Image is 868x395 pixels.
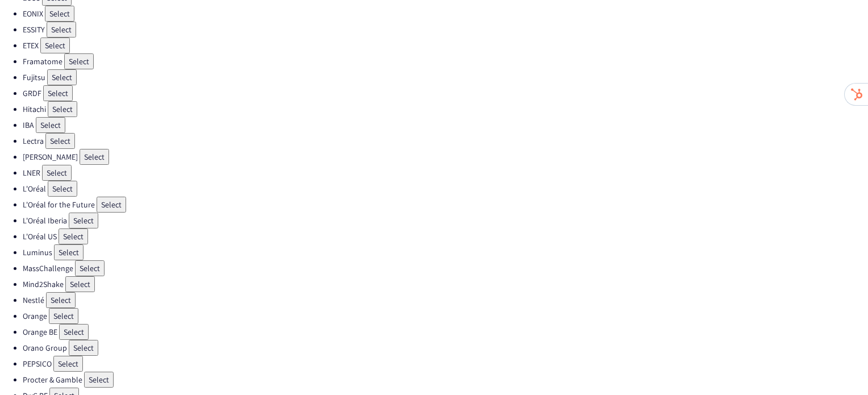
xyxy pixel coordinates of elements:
[23,324,868,340] li: Orange BE
[23,181,868,197] li: L'Oréal
[23,213,868,228] li: L'Oréal Iberia
[80,149,109,165] button: Select
[65,276,95,292] button: Select
[43,85,73,101] button: Select
[23,340,868,356] li: Orano Group
[84,372,114,388] button: Select
[23,244,868,260] li: Luminus
[23,372,868,388] li: Procter & Gamble
[53,356,83,372] button: Select
[69,213,98,228] button: Select
[23,276,868,292] li: Mind2Shake
[811,340,868,395] iframe: Chat Widget
[45,6,74,22] button: Select
[47,69,77,85] button: Select
[48,101,77,117] button: Select
[23,197,868,213] li: L'Oréal for the Future
[23,101,868,117] li: Hitachi
[23,149,868,165] li: [PERSON_NAME]
[69,340,98,356] button: Select
[23,308,868,324] li: Orange
[54,244,84,260] button: Select
[59,324,89,340] button: Select
[48,181,77,197] button: Select
[23,53,868,69] li: Framatome
[23,356,868,372] li: PEPSICO
[75,260,105,276] button: Select
[23,22,868,38] li: ESSITY
[23,117,868,133] li: IBA
[23,69,868,85] li: Fujitsu
[42,165,72,181] button: Select
[23,6,868,22] li: EONIX
[97,197,126,213] button: Select
[23,165,868,181] li: LNER
[64,53,94,69] button: Select
[23,85,868,101] li: GRDF
[23,228,868,244] li: L'Oréal US
[23,133,868,149] li: Lectra
[49,308,78,324] button: Select
[59,228,88,244] button: Select
[46,292,76,308] button: Select
[45,133,75,149] button: Select
[47,22,76,38] button: Select
[23,292,868,308] li: Nestlé
[23,260,868,276] li: MassChallenge
[36,117,65,133] button: Select
[23,38,868,53] li: ETEX
[40,38,70,53] button: Select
